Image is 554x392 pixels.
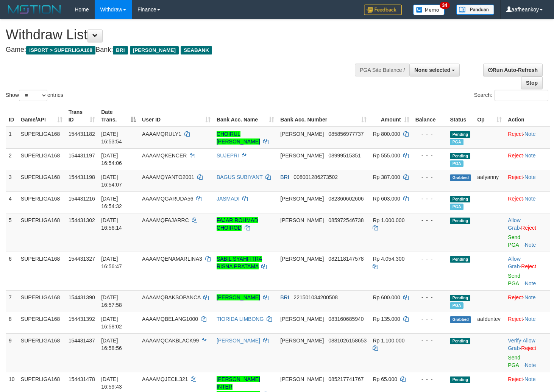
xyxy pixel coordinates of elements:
img: MOTION_logo.png [6,4,63,15]
td: 3 [6,170,18,191]
td: · [505,148,550,170]
th: Date Trans.: activate to sort column descending [98,105,139,127]
span: Copy 08999515351 to clipboard [328,152,361,159]
a: Reject [508,131,523,137]
span: [PERSON_NAME] [280,196,324,202]
span: AAAAMQBELANG1000 [142,316,198,322]
span: Marked by aafounsreynich [450,160,463,167]
td: 1 [6,127,18,149]
a: Reject [508,316,523,322]
span: · [508,217,521,231]
a: Reject [521,225,536,231]
td: · [505,252,550,290]
span: AAAAMQYANTO2001 [142,174,194,180]
span: 154431437 [69,338,95,344]
td: SUPERLIGA168 [18,333,66,372]
th: Bank Acc. Number: activate to sort column ascending [277,105,370,127]
a: Run Auto-Refresh [483,64,543,76]
span: 154431216 [69,196,95,202]
span: Pending [450,218,470,224]
span: Copy 085217741767 to clipboard [328,376,364,382]
th: Game/API: activate to sort column ascending [18,105,66,127]
span: [DATE] 16:53:54 [101,131,122,145]
span: Grabbed [450,174,471,181]
a: SUJEPRI [217,152,239,159]
th: Trans ID: activate to sort column ascending [66,105,98,127]
div: - - - [415,130,444,138]
a: FAJAR ROHMAD CHOIROD [217,217,258,231]
img: panduan.png [456,5,494,15]
td: aafyanny [474,170,505,191]
a: Allow Grab [508,217,520,231]
span: Rp 555.000 [373,152,400,159]
span: [DATE] 16:57:58 [101,294,122,308]
span: Rp 65.000 [373,376,397,382]
div: - - - [415,375,444,383]
span: [DATE] 16:56:47 [101,256,122,269]
div: - - - [415,337,444,344]
span: [PERSON_NAME] [280,131,324,137]
a: Note [524,376,536,382]
th: Amount: activate to sort column ascending [370,105,412,127]
span: [DATE] 16:54:06 [101,152,122,166]
a: Note [525,362,536,368]
td: SUPERLIGA168 [18,213,66,252]
span: 154431392 [69,316,95,322]
td: 4 [6,191,18,213]
span: BRI [113,46,128,54]
span: [DATE] 16:58:56 [101,338,122,351]
td: SUPERLIGA168 [18,127,66,149]
span: Pending [450,256,470,263]
td: SUPERLIGA168 [18,191,66,213]
span: Rp 1.000.000 [373,217,404,223]
span: Rp 600.000 [373,294,400,300]
span: Rp 603.000 [373,196,400,202]
a: Reject [508,376,523,382]
a: TIORIDA LIMBONG [217,316,264,322]
span: Copy 008001286273502 to clipboard [293,174,338,180]
a: Note [524,131,536,137]
input: Search: [495,90,548,101]
span: [DATE] 16:54:07 [101,174,122,188]
span: Grabbed [450,316,471,323]
a: Reject [521,263,536,269]
td: 2 [6,148,18,170]
span: Pending [450,295,470,301]
span: Copy 0881026158653 to clipboard [328,338,367,344]
span: [DATE] 16:58:02 [101,316,122,330]
button: None selected [409,64,460,76]
span: · [508,256,521,269]
span: 154431390 [69,294,95,300]
td: SUPERLIGA168 [18,312,66,333]
span: BRI [280,294,289,300]
div: - - - [415,255,444,263]
a: BAGUS SUBIYANT [217,174,263,180]
span: · [508,338,535,351]
div: PGA Site Balance / [355,64,409,76]
a: Note [524,316,536,322]
span: [PERSON_NAME] [280,217,324,223]
th: Bank Acc. Name: activate to sort column ascending [214,105,277,127]
a: Reject [508,294,523,300]
a: JASMADI [217,196,240,202]
span: Rp 1.100.000 [373,338,404,344]
td: 8 [6,312,18,333]
span: 34 [440,2,450,9]
label: Search: [474,90,548,101]
span: 154431197 [69,152,95,159]
td: 7 [6,290,18,312]
span: BRI [280,174,289,180]
span: 154431182 [69,131,95,137]
td: SUPERLIGA168 [18,290,66,312]
a: [PERSON_NAME] [217,338,260,344]
span: Rp 800.000 [373,131,400,137]
span: [PERSON_NAME] [280,152,324,159]
div: - - - [415,195,444,202]
a: Allow Grab [508,256,520,269]
a: [PERSON_NAME] [217,294,260,300]
h1: Withdraw List [6,27,362,42]
a: Note [524,196,536,202]
span: Pending [450,153,470,159]
a: Reject [508,152,523,159]
span: AAAAMQBAKSOPANCA [142,294,201,300]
